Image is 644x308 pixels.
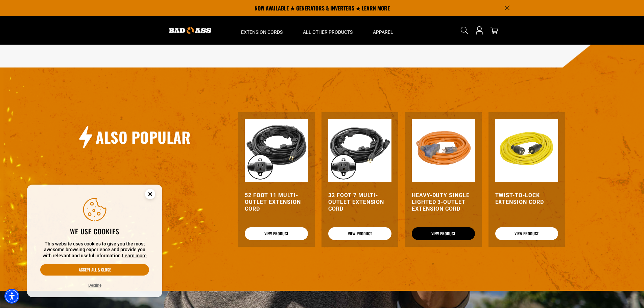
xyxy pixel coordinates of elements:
[169,27,211,34] img: Bad Ass Extension Cords
[245,119,308,182] img: black
[231,16,293,45] summary: Extension Cords
[27,185,162,298] aside: Cookie Consent
[328,192,391,212] a: 32 Foot 7 Multi-Outlet Extension Cord
[122,253,147,258] a: This website uses cookies to give you the most awesome browsing experience and provide you with r...
[412,227,475,240] a: View Product
[495,192,558,206] a: Twist-to-Lock Extension Cord
[241,29,283,35] span: Extension Cords
[489,26,500,34] a: cart
[303,29,353,35] span: All Other Products
[412,192,475,212] a: Heavy-Duty Single Lighted 3-Outlet Extension Cord
[495,119,558,182] img: yellow
[412,119,475,182] img: orange
[138,185,162,206] button: Close this option
[373,29,393,35] span: Apparel
[328,227,391,240] a: View Product
[459,25,470,36] summary: Search
[96,127,190,147] h2: Also Popular
[40,264,149,276] button: Accept all & close
[40,241,149,259] p: This website uses cookies to give you the most awesome browsing experience and provide you with r...
[86,282,103,289] button: Decline
[4,289,19,304] div: Accessibility Menu
[293,16,363,45] summary: All Other Products
[363,16,403,45] summary: Apparel
[474,16,485,45] a: Open this option
[495,227,558,240] a: View Product
[40,227,149,236] h2: We use cookies
[245,227,308,240] a: View Product
[245,192,308,212] a: 52 Foot 11 Multi-Outlet Extension Cord
[328,119,391,182] img: black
